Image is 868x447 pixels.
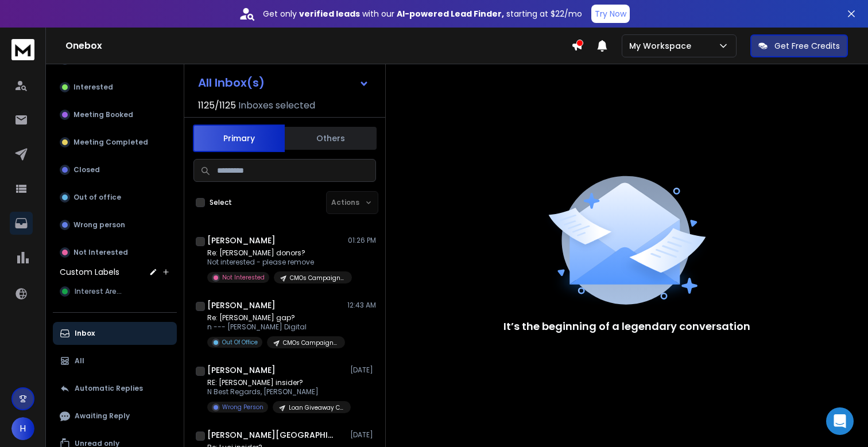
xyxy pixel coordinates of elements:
[53,349,177,372] button: All
[207,235,276,246] h1: [PERSON_NAME]
[207,387,345,397] p: N Best Regards, [PERSON_NAME]
[207,378,345,387] p: RE: [PERSON_NAME] insider?
[285,126,377,151] button: Others
[75,287,125,296] span: Interest Arena
[595,8,626,20] p: Try Now
[591,5,630,23] button: Try Now
[207,364,276,376] h1: [PERSON_NAME]
[60,266,119,278] h3: Custom Labels
[53,158,177,181] button: Closed
[222,338,258,347] p: Out Of Office
[75,384,143,393] p: Automatic Replies
[73,193,121,202] p: Out of office
[299,8,360,20] strong: verified leads
[207,248,345,258] p: Re: [PERSON_NAME] donors?
[73,248,128,257] p: Not Interested
[290,274,345,282] p: CMOs Campaign Optivate
[53,213,177,236] button: Wrong person
[207,313,345,322] p: Re: [PERSON_NAME] gap?
[53,103,177,126] button: Meeting Booked
[75,329,95,338] p: Inbox
[198,77,265,88] h1: All Inbox(s)
[53,186,177,209] button: Out of office
[65,39,571,53] h1: Onebox
[207,429,334,441] h1: [PERSON_NAME][GEOGRAPHIC_DATA]
[503,318,750,335] p: It’s the beginning of a legendary conversation
[11,417,34,440] button: H
[53,76,177,99] button: Interested
[238,99,315,112] h3: Inboxes selected
[347,301,376,310] p: 12:43 AM
[53,377,177,400] button: Automatic Replies
[350,430,376,440] p: [DATE]
[75,411,130,421] p: Awaiting Reply
[207,258,345,267] p: Not interested - please remove
[198,99,236,112] span: 1125 / 1125
[73,110,133,119] p: Meeting Booked
[75,356,84,366] p: All
[289,403,344,412] p: Loan Giveaway CEM
[222,273,265,282] p: Not Interested
[53,241,177,264] button: Not Interested
[73,220,125,230] p: Wrong person
[283,339,338,347] p: CMOs Campaign Optivate
[53,131,177,154] button: Meeting Completed
[826,407,854,435] div: Open Intercom Messenger
[350,366,376,375] p: [DATE]
[189,71,378,94] button: All Inbox(s)
[53,280,177,303] button: Interest Arena
[73,83,113,92] p: Interested
[11,39,34,60] img: logo
[210,198,232,207] label: Select
[750,34,848,57] button: Get Free Credits
[73,165,100,174] p: Closed
[348,236,376,245] p: 01:26 PM
[629,40,696,52] p: My Workspace
[397,8,504,20] strong: AI-powered Lead Finder,
[193,125,285,152] button: Primary
[263,8,582,20] p: Get only with our starting at $22/mo
[222,403,263,411] p: Wrong Person
[53,322,177,345] button: Inbox
[207,322,345,332] p: n --- [PERSON_NAME] Digital
[774,40,840,52] p: Get Free Credits
[53,405,177,427] button: Awaiting Reply
[207,300,276,311] h1: [PERSON_NAME]
[73,138,148,147] p: Meeting Completed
